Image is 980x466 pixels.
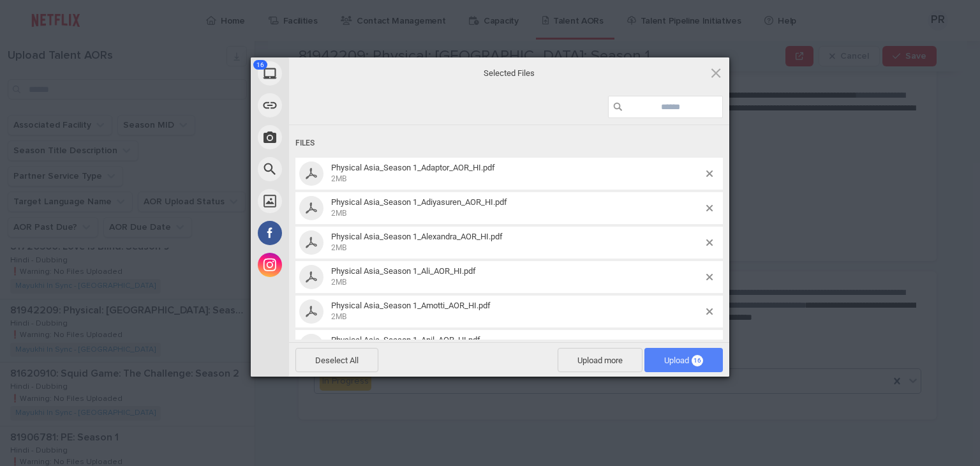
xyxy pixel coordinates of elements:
[251,249,404,281] div: Instagram
[251,185,404,217] div: Unsplash
[331,312,346,321] span: 2MB
[251,153,404,185] div: Web Search
[327,335,706,356] span: Physical Asia_Season 1_Anil_AOR_HI.pdf
[331,232,503,241] span: Physical Asia_Season 1_Alexandra_AOR_HI.pdf
[709,66,723,80] span: Click here or hit ESC to close picker
[331,174,346,183] span: 2MB
[251,121,404,153] div: Take Photo
[253,60,267,70] span: 16
[331,301,491,310] span: Physical Asia_Season 1_Amotti_AOR_HI.pdf
[331,243,346,252] span: 2MB
[327,197,706,218] span: Physical Asia_Season 1_Adiyasuren_AOR_HI.pdf
[327,266,706,287] span: Physical Asia_Season 1_Ali_AOR_HI.pdf
[251,89,404,121] div: Link (URL)
[558,348,642,372] span: Upload more
[331,197,507,207] span: Physical Asia_Season 1_Adiyasuren_AOR_HI.pdf
[331,163,495,172] span: Physical Asia_Season 1_Adaptor_AOR_HI.pdf
[251,57,404,89] div: My Device
[664,356,703,365] span: Upload
[331,335,480,345] span: Physical Asia_Season 1_Anil_AOR_HI.pdf
[331,278,346,287] span: 2MB
[327,301,706,322] span: Physical Asia_Season 1_Amotti_AOR_HI.pdf
[331,266,476,276] span: Physical Asia_Season 1_Ali_AOR_HI.pdf
[644,348,723,372] span: Upload
[327,163,706,184] span: Physical Asia_Season 1_Adaptor_AOR_HI.pdf
[692,355,703,366] span: 16
[331,209,346,218] span: 2MB
[295,132,723,155] div: Files
[382,68,637,79] span: Selected Files
[295,348,378,372] span: Deselect All
[251,217,404,249] div: Facebook
[327,232,706,253] span: Physical Asia_Season 1_Alexandra_AOR_HI.pdf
